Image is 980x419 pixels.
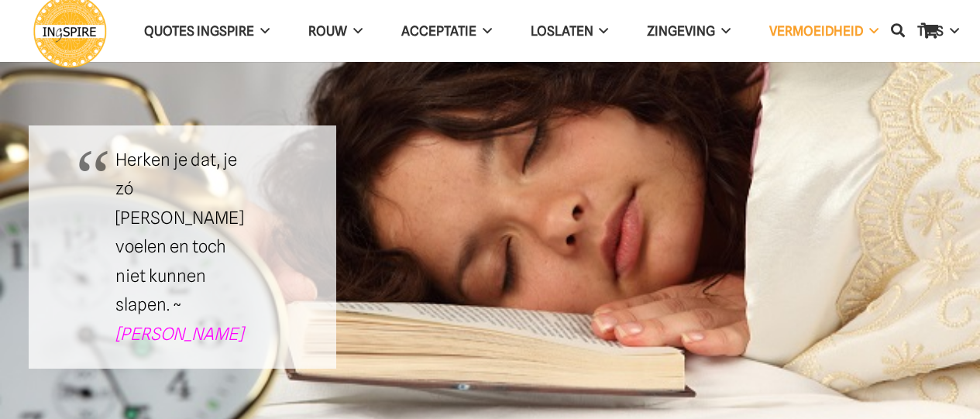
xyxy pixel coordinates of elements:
[289,12,382,51] a: ROUW
[144,23,254,39] span: QUOTES INGSPIRE
[125,12,289,51] a: QUOTES INGSPIRE
[628,12,750,51] a: Zingeving
[882,12,913,50] a: Zoeken
[115,324,243,344] a: [PERSON_NAME]
[917,23,944,39] span: TIPS
[769,23,863,39] span: VERMOEIDHEID
[511,12,628,51] a: Loslaten
[382,12,511,51] a: Acceptatie
[898,12,978,51] a: TIPS
[531,23,593,39] span: Loslaten
[647,23,715,39] span: Zingeving
[401,23,476,39] span: Acceptatie
[115,146,250,349] p: Herken je dat, je zó [PERSON_NAME] voelen en toch niet kunnen slapen. ~
[308,23,347,39] span: ROUW
[750,12,898,51] a: VERMOEIDHEID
